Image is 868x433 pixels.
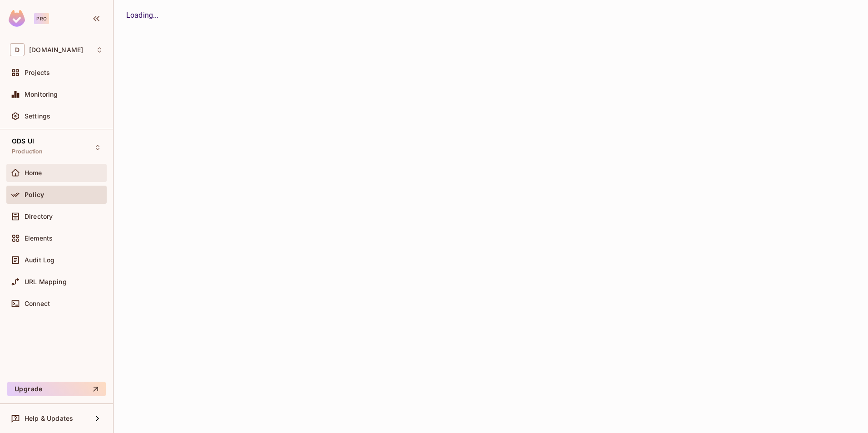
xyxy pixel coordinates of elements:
span: Help & Updates [25,415,73,422]
span: URL Mapping [25,278,67,285]
span: ODS UI [12,138,34,145]
span: Monitoring [25,91,58,98]
span: Workspace: deacero.com [29,46,83,54]
div: Loading... [126,10,855,21]
span: Policy [25,191,44,198]
span: Home [25,169,42,177]
span: Production [12,148,43,155]
div: Pro [34,13,49,24]
button: Upgrade [7,382,106,396]
span: Elements [25,235,53,242]
img: SReyMgAAAABJRU5ErkJggg== [9,10,25,27]
span: Directory [25,213,53,220]
span: Settings [25,113,50,120]
span: Audit Log [25,256,54,264]
span: D [10,43,25,56]
span: Projects [25,69,50,76]
span: Connect [25,300,50,307]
